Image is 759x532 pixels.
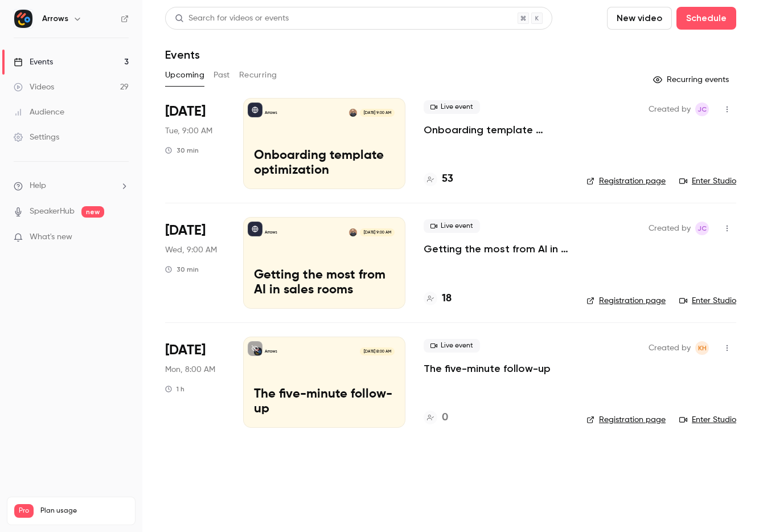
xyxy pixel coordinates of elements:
span: JC [698,222,707,235]
div: Videos [14,81,54,93]
h1: Events [165,48,200,62]
span: Created by [649,103,691,116]
a: The five-minute follow-up [424,362,551,375]
button: Past [214,66,230,84]
div: 30 min [165,265,199,274]
span: Live event [424,219,480,233]
p: Arrows [265,349,277,354]
span: Live event [424,339,480,353]
h6: Arrows [42,13,68,24]
div: 30 min [165,146,199,155]
span: Jamie Carlson [695,103,709,116]
span: Created by [649,222,691,235]
p: Onboarding template optimization [254,149,395,178]
button: Recurring events [648,71,736,89]
span: Wed, 9:00 AM [165,244,217,256]
a: Registration page [586,175,666,187]
iframe: Noticeable Trigger [115,232,129,243]
span: What's new [30,231,72,243]
a: 18 [424,291,452,306]
span: [DATE] [165,222,206,240]
p: Getting the most from AI in sales rooms [254,268,395,298]
a: Registration page [586,295,666,306]
a: Enter Studio [679,414,736,425]
span: [DATE] [165,341,206,359]
a: SpeakerHub [30,206,75,218]
span: Created by [649,341,691,355]
p: Arrows [265,230,277,235]
a: Onboarding template optimization [424,123,568,137]
a: Onboarding template optimizationArrowsShareil Nariman[DATE] 9:00 AMOnboarding template optimization [243,98,405,189]
li: help-dropdown-opener [14,180,129,192]
h4: 0 [442,410,448,425]
p: Arrows [265,110,277,116]
span: new [81,206,104,218]
div: Events [14,56,53,68]
a: 53 [424,171,453,187]
span: Kim Hacker [695,341,709,355]
div: Oct 20 Mon, 8:00 AM (America/Los Angeles) [165,337,225,428]
div: Search for videos or events [175,13,289,24]
span: Pro [14,504,34,518]
span: [DATE] 9:00 AM [360,228,394,236]
button: Recurring [239,66,277,84]
img: Shareil Nariman [349,109,357,117]
a: The five-minute follow-upArrows[DATE] 8:00 AMThe five-minute follow-up [243,337,405,428]
p: The five-minute follow-up [254,387,395,417]
a: Enter Studio [679,295,736,306]
div: Settings [14,132,59,143]
span: Tue, 9:00 AM [165,125,212,137]
a: Registration page [586,414,666,425]
span: Plan usage [40,506,128,515]
button: New video [607,7,672,30]
span: [DATE] [165,103,206,121]
div: 1 h [165,384,184,394]
img: Shareil Nariman [349,228,357,236]
div: Sep 30 Tue, 9:00 AM (America/Los Angeles) [165,98,225,189]
a: Getting the most from AI in sales roomsArrowsShareil Nariman[DATE] 9:00 AMGetting the most from A... [243,217,405,308]
a: Getting the most from AI in sales rooms [424,242,568,256]
span: JC [698,103,707,116]
span: KH [698,341,707,355]
div: Audience [14,107,64,118]
span: Live event [424,100,480,114]
h4: 53 [442,171,453,187]
span: Jamie Carlson [695,222,709,235]
span: [DATE] 9:00 AM [360,109,394,117]
img: Arrows [14,10,32,28]
a: 0 [424,410,448,425]
span: Help [30,180,46,192]
a: Enter Studio [679,175,736,187]
div: Oct 1 Wed, 9:00 AM (America/Los Angeles) [165,217,225,308]
span: [DATE] 8:00 AM [360,347,394,355]
h4: 18 [442,291,452,306]
button: Schedule [676,7,736,30]
span: Mon, 8:00 AM [165,364,215,375]
button: Upcoming [165,66,204,84]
